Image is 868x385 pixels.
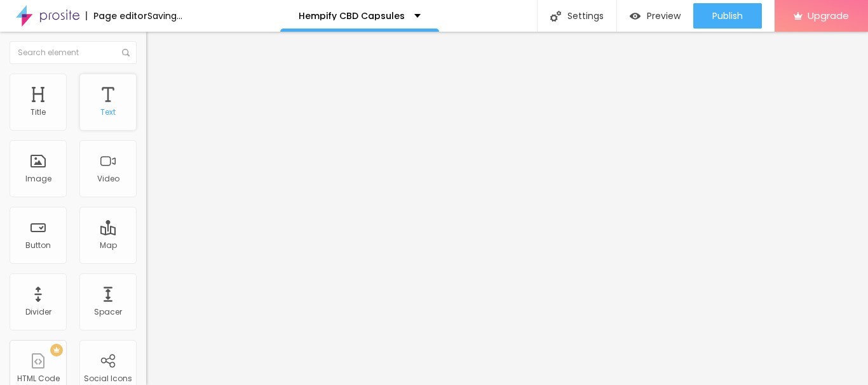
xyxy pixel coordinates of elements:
[100,108,116,117] div: Text
[712,11,743,21] span: Publish
[146,32,868,385] iframe: Editor
[617,3,693,29] button: Preview
[25,174,51,183] div: Image
[31,108,46,117] div: Title
[630,11,641,22] img: view-1.svg
[86,11,147,20] div: Page editor
[808,10,849,21] span: Upgrade
[10,41,137,64] input: Search element
[97,174,119,183] div: Video
[84,374,132,383] div: Social Icons
[550,11,561,22] img: Icone
[299,11,405,20] p: Hempify CBD Capsules
[94,308,122,316] div: Spacer
[647,11,681,21] span: Preview
[693,3,762,29] button: Publish
[122,49,130,56] img: Icone
[147,11,182,20] div: Saving...
[25,308,51,316] div: Divider
[100,241,117,250] div: Map
[17,374,60,383] div: HTML Code
[25,241,51,250] div: Button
